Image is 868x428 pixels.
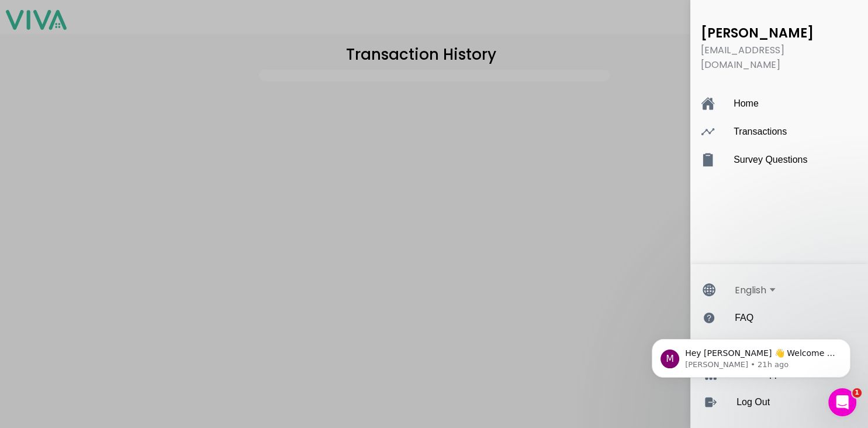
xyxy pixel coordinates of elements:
[736,397,843,408] ion-label: Log Out
[734,98,848,109] ion-label: Home
[734,155,848,165] ion-label: Survey Questions
[695,23,863,43] ion-list-header: [PERSON_NAME]
[695,43,863,72] ion-note: [EMAIL_ADDRESS][DOMAIN_NAME]
[696,304,868,332] a: FAQ
[634,314,868,396] iframe: Intercom notifications message
[828,388,856,416] iframe: Intercom live chat
[734,126,848,137] ion-label: Transactions
[852,388,862,398] span: 1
